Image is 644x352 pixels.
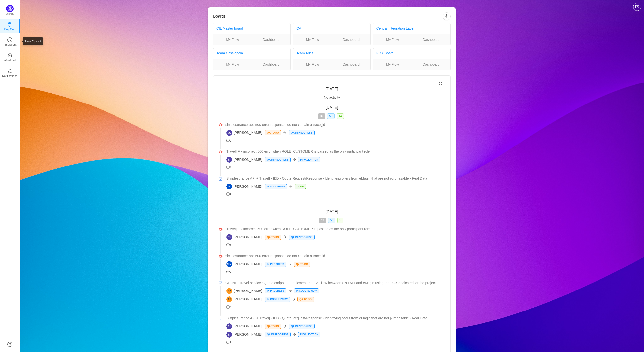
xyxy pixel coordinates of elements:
[296,26,301,30] a: QA
[226,184,262,189] span: [PERSON_NAME]
[226,184,232,189] img: LC
[225,227,444,232] a: [Travel] Fix incorrect 500 error when ROLE_CUSTOMER is passed as the only participant role
[225,316,444,321] a: [Simplesurance API + Travel] - IDD - Quote Request/Response - Identifying offers from eMagin that...
[7,37,12,42] i: icon: clock-circle
[318,113,325,119] span: 37
[337,113,344,119] span: 14
[376,26,414,30] a: Central Integration Layer
[292,297,295,301] i: icon: arrow-right
[226,166,230,169] i: icon: message
[293,158,296,161] i: icon: arrow-right
[7,39,12,44] a: icon: clock-circleTimeSpent
[289,235,314,240] p: QA In Progress
[226,139,231,142] span: 1
[225,122,444,127] a: simplesurance-api: 500 error responses do not contain a trace_id
[283,235,287,239] i: icon: arrow-right
[6,5,14,12] img: Quantify
[283,131,287,134] i: icon: arrow-right
[226,192,230,196] i: icon: message
[337,218,343,223] span: 5
[226,296,232,302] img: AP
[225,253,444,259] a: simplesurance-api: 500 error responses do not contain a trace_id
[225,280,444,286] a: CLONE - travel-service : Quote endpoint - Implement the E2E flow between Sisu API and eMagin usin...
[288,262,292,266] i: icon: arrow-right
[265,332,290,337] p: QA In Progress
[225,280,436,286] span: CLONE - travel-service : Quote endpoint - Implement the E2E flow between Sisu API and eMagin usin...
[326,105,338,110] span: [DATE]
[226,243,231,247] span: 3
[289,185,293,188] i: icon: arrow-right
[219,95,444,100] div: No activity
[226,341,230,344] i: icon: message
[296,51,313,55] a: Team Aries
[293,37,332,42] a: My Flow
[226,234,232,240] img: SS
[2,74,17,78] p: Notifications
[294,289,319,293] p: In Code Review
[225,176,444,181] a: [Simplesurance API + Travel] - IDD - Quote Request/Response - Identifying offers from eMagin that...
[225,316,427,321] span: [Simplesurance API + Travel] - IDD - Quote Request/Response - Identifying offers from eMagin that...
[294,262,310,267] p: QA To Do
[226,270,230,273] i: icon: message
[265,297,290,302] p: In Code Review
[6,12,14,16] p: Quantify
[226,234,262,240] span: [PERSON_NAME]
[265,157,290,162] p: QA In Progress
[328,218,335,223] span: 56
[326,210,338,214] span: [DATE]
[298,297,314,302] p: QA To Do
[226,130,262,136] span: [PERSON_NAME]
[326,87,338,91] span: [DATE]
[265,324,281,329] p: QA To Do
[265,235,281,240] p: QA To Do
[226,192,231,196] span: 4
[216,26,243,30] a: CIL Master board
[226,130,232,136] img: SG
[293,333,296,336] i: icon: arrow-right
[216,51,243,55] a: Team Cassiopeia
[226,270,231,273] span: 1
[265,184,287,189] p: In Validation
[226,139,230,142] i: icon: message
[226,341,231,344] span: 4
[226,243,230,246] i: icon: message
[633,3,641,11] button: icon: picture
[7,68,12,73] i: icon: notification
[4,27,15,31] p: Day One
[226,157,232,163] img: SS
[283,324,287,328] i: icon: arrow-right
[225,149,444,154] a: [Travel] Fix incorrect 500 error when ROLE_CUSTOMER is passed as the only participant role
[7,23,12,28] a: icon: coffeeDay One
[289,324,314,329] p: QA In Progress
[4,58,16,62] p: Workload
[373,37,412,42] a: My Flow
[226,332,232,338] img: SS
[327,113,334,119] span: 50
[7,70,12,75] a: icon: notificationNotifications
[7,342,12,347] a: icon: question-circle
[288,289,292,292] i: icon: arrow-right
[265,289,286,293] p: In Progress
[225,176,427,181] span: [Simplesurance API + Travel] - IDD - Quote Request/Response - Identifying offers from eMagin that...
[319,218,326,223] span: 19
[439,82,443,86] i: icon: setting
[7,22,12,27] i: icon: coffee
[332,37,370,42] a: Dashboard
[226,323,262,329] span: [PERSON_NAME]
[213,14,443,19] h3: Boards
[225,227,370,232] span: [Travel] Fix incorrect 500 error when ROLE_CUSTOMER is passed as the only participant role
[226,261,232,267] img: MM
[226,157,262,163] span: [PERSON_NAME]
[213,62,252,67] a: My Flow
[226,261,262,267] span: [PERSON_NAME]
[226,332,262,338] span: [PERSON_NAME]
[443,12,451,20] button: icon: setting
[226,288,232,294] img: AP
[225,122,325,127] span: simplesurance-api: 500 error responses do not contain a trace_id
[373,62,412,67] a: My Flow
[298,332,320,337] p: In Validation
[293,62,332,67] a: My Flow
[412,62,450,67] a: Dashboard
[412,37,450,42] a: Dashboard
[226,288,262,294] span: [PERSON_NAME]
